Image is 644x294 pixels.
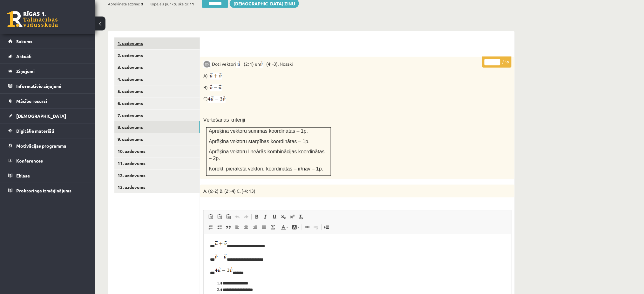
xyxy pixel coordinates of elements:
[8,64,87,78] a: Ziņojumi
[114,37,200,49] a: 1. uzdevums
[210,84,222,91] img: zjLUdXMdwAAAABJRU5ErkJggg==
[209,139,310,144] span: Aprēķina vektoru starpības koordinātas – 1p.
[288,213,297,221] a: Superscript
[8,168,87,183] a: Eklase
[114,145,200,157] a: 10. uzdevums
[209,149,325,161] span: Aprēķina vektoru lineārās kombinācijas koordinātas – 2p.
[268,223,277,231] a: Math
[16,173,30,178] span: Eklase
[114,50,200,61] a: 2. uzdevums
[233,223,242,231] a: Align Left
[251,223,260,231] a: Align Right
[16,38,32,44] span: Sākums
[224,223,233,231] a: Block Quote
[11,20,23,27] img: zjLUdXMdwAAAABJRU5ErkJggg==
[209,166,323,171] span: Korekti pieraksta vektoru koordinātas – ir/nav – 1p.
[312,223,321,231] a: Unlink
[303,223,312,231] a: Link (Ctrl+K)
[224,213,233,221] a: Paste from Word
[8,34,87,49] a: Sākums
[16,53,31,59] span: Aktuāli
[203,95,480,103] p: C)
[203,117,245,123] span: Vērtēšanas kritēriji
[261,213,270,221] a: Italic (Ctrl+I)
[16,188,71,193] span: Proktoringa izmēģinājums
[16,64,87,78] legend: Ziņojumi
[215,213,224,221] a: Paste as plain text (Ctrl+Shift+V)
[8,153,87,168] a: Konferences
[8,124,87,138] a: Digitālie materiāli
[16,113,66,119] span: [DEMOGRAPHIC_DATA]
[208,96,226,103] img: QJH5tlC9gohoAAAAABJRU5ErkJggg==
[8,138,87,153] a: Motivācijas programma
[16,98,47,104] span: Mācību resursi
[6,6,301,79] body: Rich Text Editor, wiswyg-editor-user-answer-47433811905760
[114,157,200,169] a: 11. uzdevums
[114,121,200,133] a: 8. uzdevums
[16,143,66,149] span: Motivācijas programma
[114,73,200,85] a: 4. uzdevums
[279,223,290,231] a: Text Colour
[114,170,200,181] a: 12. uzdevums
[16,79,87,93] legend: Informatīvie ziņojumi
[252,213,261,221] a: Bold (Ctrl+B)
[7,11,58,27] a: Rīgas 1. Tālmācības vidusskola
[200,185,515,197] p: A. (6;-2) B. (2; -4) C. (-4; 13)
[209,128,308,134] span: Aprēķina vektoru summas koordinātas – 1p.
[233,213,242,221] a: Undo (Ctrl+Z)
[203,84,480,91] p: B)
[260,223,268,231] a: Justify
[8,183,87,198] a: Proktoringa izmēģinājums
[290,223,301,231] a: Background Colour
[203,60,480,68] p: Doti vektori = (2; 1) un = (4; -3). Nosaki
[114,110,200,121] a: 7. uzdevums
[279,213,288,221] a: Subscript
[11,33,29,40] img: QJH5tlC9gohoAAAAABJRU5ErkJggg==
[16,158,43,164] span: Konferences
[206,213,215,221] a: Paste (Ctrl+V)
[203,72,480,80] p: A)
[242,223,251,231] a: Centre
[203,61,211,68] img: 9k=
[16,128,54,134] span: Digitālie materiāli
[8,49,87,63] a: Aktuāli
[482,57,512,68] p: / 5p
[114,133,200,145] a: 9. uzdevums
[215,223,224,231] a: Insert/Remove Bulleted List
[8,79,87,93] a: Informatīvie ziņojumi
[260,61,263,68] img: u17AQePt8oIoO1bAAAAAElFTkSuQmCC
[8,94,87,108] a: Mācību resursi
[297,213,306,221] a: Remove Format
[114,181,200,193] a: 13. uzdevums
[11,6,23,13] img: 1D5BagjtS0Aqys8AAAAAElFTkSuQmCC
[19,59,37,66] img: QJH5tlC9gohoAAAAABJRU5ErkJggg==
[322,223,331,231] a: Insert Page Break for Printing
[6,6,301,48] body: Rich Text Editor, wiswyg-editor-47433812405860-1760370817-35
[236,61,240,68] img: jPQBiKhfiW20VqgAAAABJRU5ErkJggg==
[206,223,215,231] a: Insert/Remove Numbered List
[270,213,279,221] a: Underline (Ctrl+U)
[114,61,200,73] a: 3. uzdevums
[207,46,209,49] img: Balts.png
[8,109,87,123] a: [DEMOGRAPHIC_DATA]
[114,85,200,97] a: 5. uzdevums
[114,97,200,109] a: 6. uzdevums
[242,213,251,221] a: Redo (Ctrl+Y)
[210,73,222,80] img: 1D5BagjtS0Aqys8AAAAAElFTkSuQmCC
